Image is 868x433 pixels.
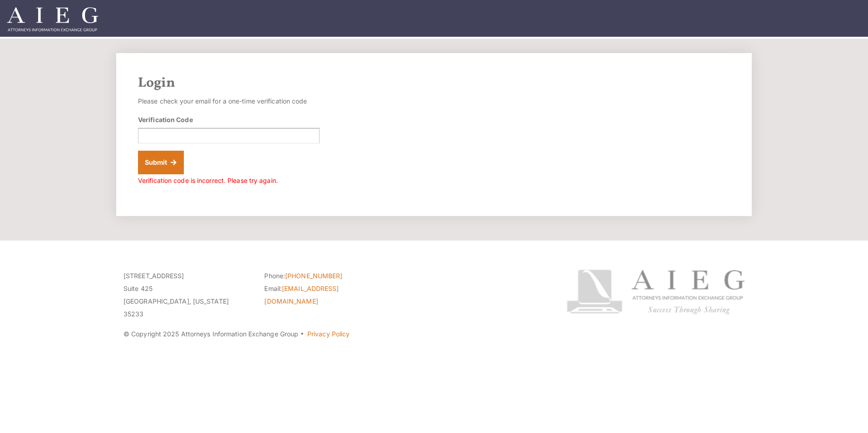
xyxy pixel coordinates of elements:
span: Verification code is incorrect. Please try again. [138,177,278,184]
p: © Copyright 2025 Attorneys Information Exchange Group [123,328,533,340]
a: [EMAIL_ADDRESS][DOMAIN_NAME] [264,285,339,305]
h2: Login [138,75,730,91]
li: Phone: [264,270,391,282]
a: [PHONE_NUMBER] [285,272,342,280]
span: · [300,334,304,338]
p: [STREET_ADDRESS] Suite 425 [GEOGRAPHIC_DATA], [US_STATE] 35233 [123,270,251,320]
a: Privacy Policy [307,330,350,338]
img: Attorneys Information Exchange Group [7,7,98,31]
label: Verification Code [138,115,193,124]
img: Attorneys Information Exchange Group logo [567,270,745,315]
p: Please check your email for a one-time verification code [138,95,320,108]
button: Submit [138,151,184,174]
li: Email: [264,282,391,308]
